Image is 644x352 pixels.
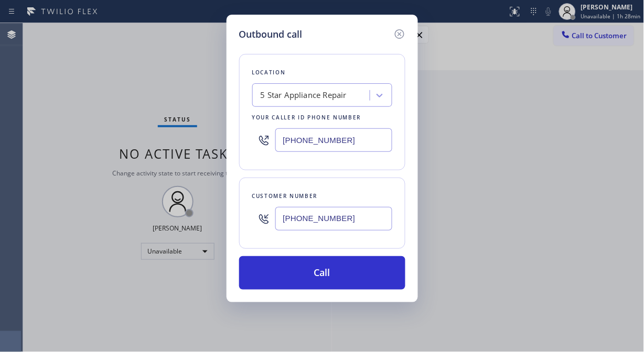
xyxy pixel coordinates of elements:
[261,90,347,102] div: 5 Star Appliance Repair
[252,67,392,78] div: Location
[252,112,392,123] div: Your caller id phone number
[252,191,392,202] div: Customer number
[275,128,392,152] input: (123) 456-7890
[275,207,392,230] input: (123) 456-7890
[239,256,405,290] button: Call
